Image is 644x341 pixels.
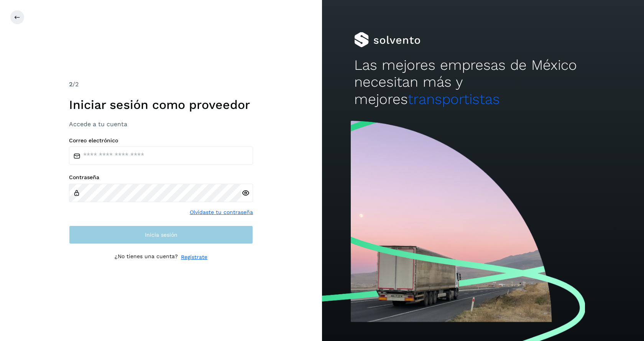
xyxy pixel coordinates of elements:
span: 2 [69,81,72,88]
h3: Accede a tu cuenta [69,120,253,128]
h1: Iniciar sesión como proveedor [69,97,253,112]
span: transportistas [408,91,500,107]
a: Olvidaste tu contraseña [190,208,253,216]
div: /2 [69,80,253,89]
span: Inicia sesión [145,232,177,237]
button: Inicia sesión [69,226,253,244]
h2: Las mejores empresas de México necesitan más y mejores [354,57,612,108]
label: Contraseña [69,174,253,181]
label: Correo electrónico [69,137,253,144]
a: Regístrate [181,253,207,261]
p: ¿No tienes una cuenta? [115,253,178,261]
